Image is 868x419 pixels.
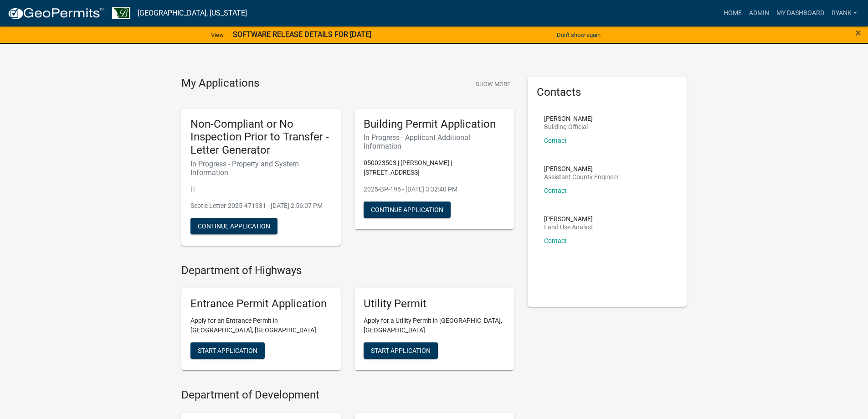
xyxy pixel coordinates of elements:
[364,133,505,150] h6: In Progress - Applicant Additional Information
[544,174,619,180] p: Assistant County Engineer
[364,158,505,177] p: 050023503 | [PERSON_NAME] | [STREET_ADDRESS]
[720,5,745,22] a: Home
[112,7,130,19] img: Benton County, Minnesota
[233,30,371,39] strong: SOFTWARE RELEASE DETAILS FOR [DATE]
[190,160,332,177] h6: In Progress - Property and System Information
[855,27,861,38] button: Close
[190,218,277,234] button: Continue Application
[544,124,593,130] p: Building Official
[828,5,861,22] a: RyanK
[544,216,593,222] p: [PERSON_NAME]
[181,388,514,402] h4: Department of Development
[181,77,259,90] h4: My Applications
[553,27,604,42] button: Don't show again
[544,115,593,122] p: [PERSON_NAME]
[364,316,505,335] p: Apply for a Utility Permit in [GEOGRAPHIC_DATA], [GEOGRAPHIC_DATA]
[544,137,567,144] a: Contact
[544,187,567,194] a: Contact
[181,264,514,277] h4: Department of Highways
[544,237,567,244] a: Contact
[544,166,619,172] p: [PERSON_NAME]
[544,224,593,230] p: Land Use Analyst
[855,26,861,39] span: ×
[190,118,332,157] h5: Non-Compliant or No Inspection Prior to Transfer - Letter Generator
[745,5,773,22] a: Admin
[364,342,438,359] button: Start Application
[198,347,257,354] span: Start Application
[190,342,265,359] button: Start Application
[773,5,828,22] a: My Dashboard
[364,297,505,310] h5: Utility Permit
[371,347,431,354] span: Start Application
[537,86,678,99] h5: Contacts
[364,185,505,194] p: 2025-BP-196 - [DATE] 3:32:40 PM
[138,5,247,21] a: [GEOGRAPHIC_DATA], [US_STATE]
[364,202,451,218] button: Continue Application
[207,27,227,42] a: View
[190,201,332,211] p: Septic Letter-2025-471331 - [DATE] 2:56:07 PM
[472,77,514,92] button: Show More
[190,297,332,310] h5: Entrance Permit Application
[190,184,332,194] p: | |
[190,316,332,335] p: Apply for an Entrance Permit in [GEOGRAPHIC_DATA], [GEOGRAPHIC_DATA]
[364,118,505,131] h5: Building Permit Application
